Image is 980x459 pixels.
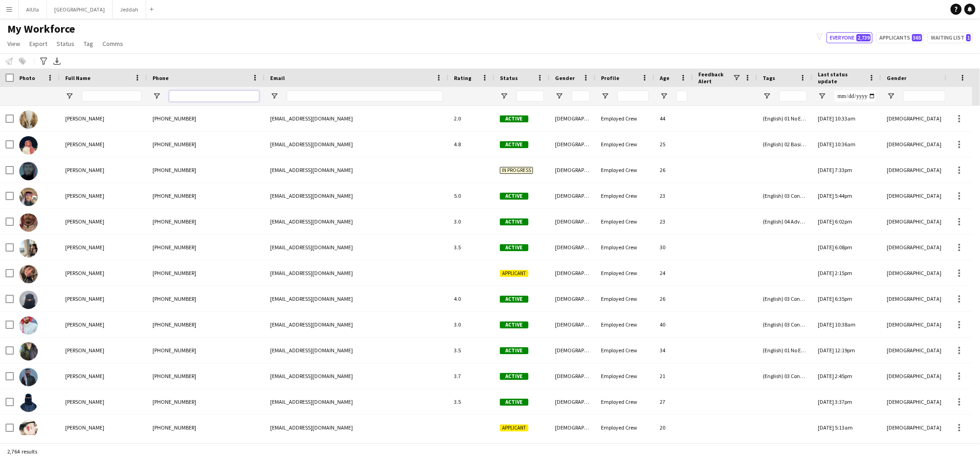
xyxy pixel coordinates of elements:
[113,0,146,18] button: Jeddah
[928,32,973,43] button: Waiting list1
[147,260,265,286] div: [PHONE_NUMBER]
[887,398,941,405] span: [DEMOGRAPHIC_DATA]
[19,291,38,309] img: Aishah Alenzi
[654,132,693,157] div: 25
[812,183,881,208] div: [DATE] 5:44pm
[500,141,528,148] span: Active
[812,132,881,157] div: [DATE] 10:36am
[147,389,265,414] div: [PHONE_NUMBER]
[448,363,494,389] div: 3.7
[763,75,775,81] span: Tags
[270,75,285,81] span: Email
[757,312,812,337] div: (English) 03 Conversational, (Experience) 01 Newbies, (PPSS) 02 IP
[595,338,654,363] div: Employed Crew
[654,312,693,337] div: 40
[555,92,563,100] button: Open Filter Menu
[595,183,654,208] div: Employed Crew
[448,209,494,234] div: 3.0
[812,312,881,337] div: [DATE] 10:38am
[617,91,649,102] input: Profile Filter Input
[601,92,609,100] button: Open Filter Menu
[265,389,448,414] div: [EMAIL_ADDRESS][DOMAIN_NAME]
[448,338,494,363] div: 3.5
[654,286,693,311] div: 26
[29,40,47,48] span: Export
[549,132,595,157] div: [DEMOGRAPHIC_DATA]
[654,183,693,208] div: 23
[827,32,872,43] button: Everyone2,739
[19,75,35,81] span: Photo
[757,183,812,208] div: (English) 03 Conversational, (Experience) 01 Newbies, (PPSS) 03 VIP, (Role) 05 VIP Host & Hostesses
[7,22,75,36] span: My Workforce
[812,260,881,286] div: [DATE] 2:15pm
[265,235,448,260] div: [EMAIL_ADDRESS][DOMAIN_NAME]
[7,40,20,48] span: View
[65,244,104,251] span: [PERSON_NAME]
[595,286,654,311] div: Employed Crew
[595,235,654,260] div: Employed Crew
[147,106,265,131] div: [PHONE_NUMBER]
[19,188,38,206] img: Abdulaziz Alshmmari
[595,157,654,183] div: Employed Crew
[80,38,97,50] a: Tag
[265,157,448,183] div: [EMAIL_ADDRESS][DOMAIN_NAME]
[448,132,494,157] div: 4.8
[500,75,518,81] span: Status
[65,192,104,199] span: [PERSON_NAME]
[549,106,595,131] div: [DEMOGRAPHIC_DATA]
[265,415,448,440] div: [EMAIL_ADDRESS][DOMAIN_NAME]
[65,270,104,276] span: [PERSON_NAME]
[147,312,265,337] div: [PHONE_NUMBER]
[53,38,78,50] a: Status
[147,338,265,363] div: [PHONE_NUMBER]
[595,209,654,234] div: Employed Crew
[549,235,595,260] div: [DEMOGRAPHIC_DATA]
[65,115,104,122] span: [PERSON_NAME]
[660,75,669,81] span: Age
[65,166,104,173] span: [PERSON_NAME]
[65,92,74,100] button: Open Filter Menu
[65,347,104,354] span: [PERSON_NAME]
[65,398,104,405] span: [PERSON_NAME]
[595,363,654,389] div: Employed Crew
[887,166,941,173] span: [DEMOGRAPHIC_DATA]
[595,132,654,157] div: Employed Crew
[698,71,732,85] span: Feedback Alert
[812,157,881,183] div: [DATE] 7:33pm
[757,363,812,389] div: (English) 03 Conversational, (Experience) 01 Newbies, (PPSS) 03 VIP, (Role) 03 Premium [PERSON_NAME]
[19,213,38,232] img: Abdulelah Alghaythi
[549,183,595,208] div: [DEMOGRAPHIC_DATA]
[601,75,619,81] span: Profile
[265,312,448,337] div: [EMAIL_ADDRESS][DOMAIN_NAME]
[19,342,38,361] img: Aziza Al-Juhani
[65,141,104,148] span: [PERSON_NAME]
[500,399,528,406] span: Active
[500,321,528,328] span: Active
[654,415,693,440] div: 20
[676,91,687,102] input: Age Filter Input
[549,286,595,311] div: [DEMOGRAPHIC_DATA]
[654,209,693,234] div: 23
[887,218,941,225] span: [DEMOGRAPHIC_DATA]
[454,75,471,81] span: Rating
[887,244,941,251] span: [DEMOGRAPHIC_DATA]
[654,235,693,260] div: 30
[287,91,443,102] input: Email Filter Input
[595,415,654,440] div: Employed Crew
[757,132,812,157] div: (English) 02 Basic, (Experience) 02 Experienced, (PPSS) 02 IP, (Role) 10 SUPERVISOR "A"
[448,389,494,414] div: 3.5
[887,75,906,81] span: Gender
[812,209,881,234] div: [DATE] 6:02pm
[834,91,876,102] input: Last status update Filter Input
[65,373,104,379] span: [PERSON_NAME]
[47,0,113,18] button: [GEOGRAPHIC_DATA]
[876,32,924,43] button: Applicants565
[265,363,448,389] div: [EMAIL_ADDRESS][DOMAIN_NAME]
[500,244,528,251] span: Active
[654,338,693,363] div: 34
[65,295,104,302] span: [PERSON_NAME]
[500,425,528,431] span: Applicant
[912,34,922,41] span: 565
[448,286,494,311] div: 4.0
[147,157,265,183] div: [PHONE_NUMBER]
